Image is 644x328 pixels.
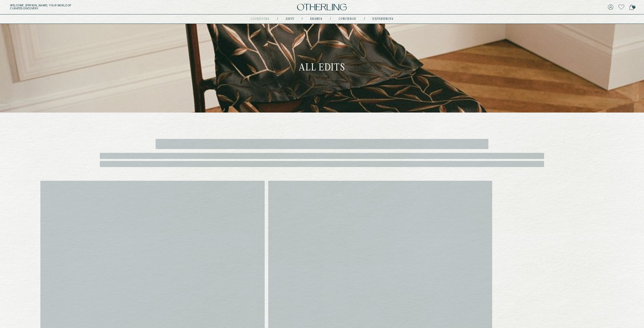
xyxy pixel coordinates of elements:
[277,17,278,21] div: /
[629,4,634,11] a: 0
[302,17,303,21] div: /
[100,153,544,159] span: ‌
[297,4,347,11] img: logo
[632,6,635,9] span: 0
[100,161,544,167] span: ‌
[10,4,197,10] h5: Welcome, [PERSON_NAME] . Your world of curated discovery.
[339,18,356,20] a: concierge
[286,18,294,20] a: Edits
[156,139,489,149] span: ‌
[330,17,331,21] div: /
[251,18,269,20] a: lookbooks
[310,18,322,20] a: Brands
[372,18,393,20] a: experiences
[364,17,365,21] div: /
[299,62,345,74] h1: All Edits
